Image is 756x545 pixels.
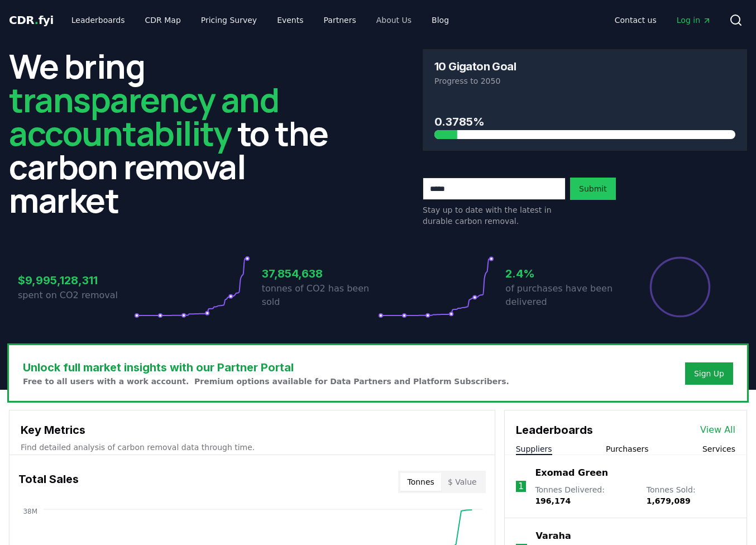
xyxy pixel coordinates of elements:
div: Percentage of sales delivered [649,256,711,318]
a: About Us [367,10,420,30]
a: Pricing Survey [192,10,266,30]
h3: 37,854,638 [262,265,378,282]
button: Purchasers [606,443,649,455]
tspan: 38M [23,508,37,515]
p: Tonnes Sold : [647,484,735,506]
h2: We bring to the carbon removal market [9,49,333,217]
a: CDR.fyi [9,12,54,28]
button: Sign Up [685,362,733,385]
a: Varaha [536,529,571,543]
span: 1,679,089 [647,496,691,505]
p: Tonnes Delivered : [535,484,635,506]
a: Leaderboards [63,10,134,30]
h3: Unlock full market insights with our Partner Portal [23,359,509,376]
p: Find detailed analysis of carbon removal data through time. [21,442,484,453]
button: Submit [570,178,616,200]
a: Events [268,10,312,30]
p: spent on CO2 removal [18,289,134,302]
h3: Total Sales [18,471,79,493]
nav: Main [606,10,720,30]
a: Exomad Green [535,466,608,480]
p: Stay up to date with the latest in durable carbon removal. [423,204,566,227]
a: View All [700,423,735,437]
span: 196,174 [535,496,571,505]
button: Tonnes [400,473,441,491]
a: Blog [423,10,458,30]
span: . [35,13,39,27]
span: transparency and accountability [9,77,279,156]
button: $ Value [441,473,484,491]
nav: Main [63,10,458,30]
a: Sign Up [694,368,724,379]
a: Contact us [606,10,666,30]
button: Suppliers [516,443,552,455]
p: 1 [518,480,524,493]
a: Partners [315,10,365,30]
button: Services [702,443,735,455]
h3: 2.4% [505,265,621,282]
h3: Key Metrics [21,422,484,438]
p: Free to all users with a work account. Premium options available for Data Partners and Platform S... [23,376,509,387]
span: Log in [677,15,711,26]
h3: 0.3785% [434,113,735,130]
p: tonnes of CO2 has been sold [262,282,378,309]
h3: Leaderboards [516,422,593,438]
p: of purchases have been delivered [505,282,621,309]
a: CDR Map [136,10,190,30]
h3: 10 Gigaton Goal [434,61,516,72]
p: Progress to 2050 [434,75,735,87]
span: CDR fyi [9,13,54,27]
a: Log in [668,10,720,30]
h3: $9,995,128,311 [18,272,134,289]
